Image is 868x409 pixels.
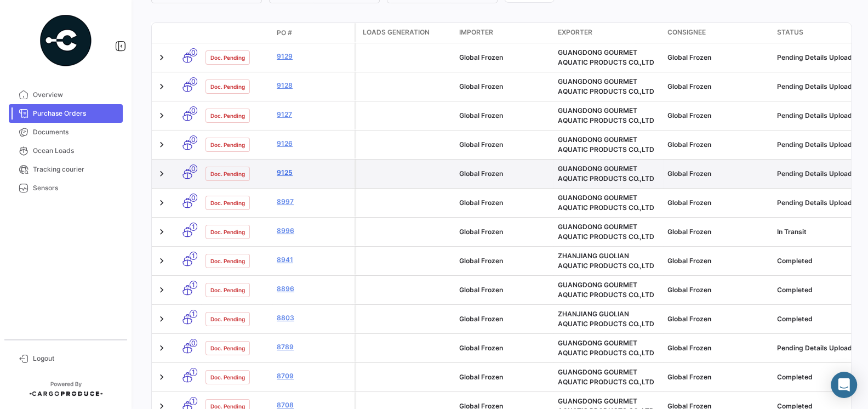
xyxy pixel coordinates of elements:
[190,223,197,231] span: 1
[459,27,493,37] span: Importer
[459,140,503,149] span: Global Frozen
[356,23,455,43] datatable-header-cell: Loads generation
[156,197,167,208] a: Expand/Collapse Row
[210,169,245,178] span: Doc. Pending
[33,127,118,137] span: Documents
[363,27,430,37] span: Loads generation
[558,339,654,357] span: GUANGDONG GOURMET AQUATIC PRODUCTS CO.,LTD
[33,164,118,174] span: Tracking courier
[459,257,503,265] span: Global Frozen
[210,82,245,91] span: Doc. Pending
[459,169,503,178] span: Global Frozen
[667,344,711,352] span: Global Frozen
[190,281,197,289] span: 1
[272,24,355,42] datatable-header-cell: PO #
[558,310,654,328] span: ZHANJIANG GUOLIAN AQUATIC PRODUCTS CO.,LTD
[459,315,503,323] span: Global Frozen
[156,343,167,354] a: Expand/Collapse Row
[667,315,711,323] span: Global Frozen
[667,82,711,90] span: Global Frozen
[667,27,706,37] span: Consignee
[558,77,654,95] span: GUANGDONG GOURMET AQUATIC PRODUCTS CO.,LTD
[33,109,118,118] span: Purchase Orders
[558,223,654,241] span: GUANGDONG GOURMET AQUATIC PRODUCTS CO.,LTD
[558,48,654,66] span: GUANGDONG GOURMET AQUATIC PRODUCTS CO.,LTD
[558,135,654,154] span: GUANGDONG GOURMET AQUATIC PRODUCTS CO.,LTD
[156,52,167,63] a: Expand/Collapse Row
[553,23,663,43] datatable-header-cell: Exporter
[156,81,167,92] a: Expand/Collapse Row
[190,106,197,115] span: 0
[558,27,592,37] span: Exporter
[190,194,197,202] span: 0
[667,169,711,178] span: Global Frozen
[210,373,245,382] span: Doc. Pending
[9,104,123,123] a: Purchase Orders
[9,86,123,104] a: Overview
[33,354,118,363] span: Logout
[190,368,197,376] span: 1
[190,339,197,347] span: 0
[33,146,118,156] span: Ocean Loads
[455,23,553,43] datatable-header-cell: Importer
[277,110,350,120] a: 9127
[277,371,350,381] a: 8709
[459,111,503,120] span: Global Frozen
[210,140,245,149] span: Doc. Pending
[667,140,711,149] span: Global Frozen
[156,226,167,237] a: Expand/Collapse Row
[33,90,118,100] span: Overview
[558,106,654,124] span: GUANGDONG GOURMET AQUATIC PRODUCTS CO.,LTD
[210,286,245,294] span: Doc. Pending
[201,29,272,37] datatable-header-cell: Doc. Status
[663,23,773,43] datatable-header-cell: Consignee
[156,110,167,121] a: Expand/Collapse Row
[459,82,503,90] span: Global Frozen
[277,313,350,323] a: 8803
[38,13,93,68] img: powered-by.png
[558,368,654,386] span: GUANGDONG GOURMET AQUATIC PRODUCTS CO.,LTD
[459,286,503,294] span: Global Frozen
[210,198,245,207] span: Doc. Pending
[667,286,711,294] span: Global Frozen
[9,160,123,179] a: Tracking courier
[558,281,654,299] span: GUANGDONG GOURMET AQUATIC PRODUCTS CO.,LTD
[210,111,245,120] span: Doc. Pending
[190,164,197,173] span: 0
[190,135,197,144] span: 0
[277,284,350,294] a: 8896
[156,168,167,179] a: Expand/Collapse Row
[9,179,123,197] a: Sensors
[190,48,197,56] span: 0
[9,141,123,160] a: Ocean Loads
[156,139,167,150] a: Expand/Collapse Row
[174,29,201,37] datatable-header-cell: Transport mode
[667,257,711,265] span: Global Frozen
[459,228,503,236] span: Global Frozen
[459,198,503,207] span: Global Frozen
[156,372,167,383] a: Expand/Collapse Row
[459,344,503,352] span: Global Frozen
[459,53,503,61] span: Global Frozen
[277,168,350,178] a: 9125
[210,315,245,323] span: Doc. Pending
[277,28,292,38] span: PO #
[277,139,350,149] a: 9126
[777,27,803,37] span: Status
[667,373,711,381] span: Global Frozen
[667,228,711,236] span: Global Frozen
[156,255,167,266] a: Expand/Collapse Row
[33,183,118,193] span: Sensors
[667,53,711,61] span: Global Frozen
[558,194,654,212] span: GUANGDONG GOURMET AQUATIC PRODUCTS CO.,LTD
[210,344,245,353] span: Doc. Pending
[156,314,167,325] a: Expand/Collapse Row
[277,52,350,61] a: 9129
[277,197,350,207] a: 8997
[210,53,245,62] span: Doc. Pending
[210,257,245,265] span: Doc. Pending
[558,252,654,270] span: ZHANJIANG GUOLIAN AQUATIC PRODUCTS CO.,LTD
[156,285,167,296] a: Expand/Collapse Row
[190,77,197,86] span: 0
[667,111,711,120] span: Global Frozen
